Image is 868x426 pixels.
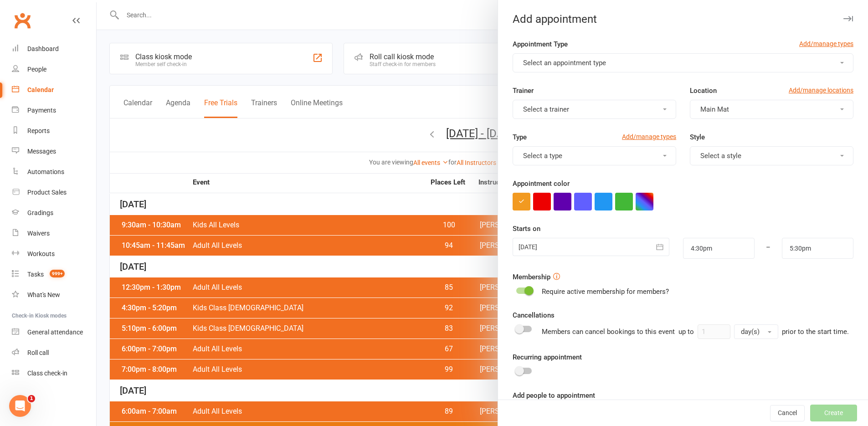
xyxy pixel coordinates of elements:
[12,244,96,264] a: Workouts
[27,45,59,52] div: Dashboard
[12,141,96,162] a: Messages
[734,324,778,339] button: day(s)
[513,310,555,321] label: Cancellations
[513,178,570,189] label: Appointment color
[513,272,550,282] label: Membership
[12,59,96,80] a: People
[27,370,67,377] div: Class check-in
[27,66,46,73] div: People
[12,39,96,59] a: Dashboard
[513,146,676,165] button: Select a type
[12,322,96,343] a: General attendance kiosk mode
[513,132,527,143] label: Type
[12,343,96,363] a: Roll call
[12,203,96,223] a: Gradings
[700,152,741,160] span: Select a style
[498,13,868,26] div: Add appointment
[622,132,676,142] a: Add/manage types
[700,105,729,113] span: Main Mat
[12,285,96,305] a: What's New
[678,324,778,339] div: up to
[27,230,50,237] div: Waivers
[27,189,67,196] div: Product Sales
[513,223,540,234] label: Starts on
[27,107,56,114] div: Payments
[523,105,569,113] span: Select a trainer
[513,100,676,119] button: Select a trainer
[799,39,853,49] a: Add/manage types
[28,395,35,402] span: 1
[513,352,582,363] label: Recurring appointment
[690,100,853,119] button: Main Mat
[12,223,96,244] a: Waivers
[27,271,44,278] div: Tasks
[12,121,96,141] a: Reports
[513,53,853,72] button: Select an appointment type
[11,9,34,32] a: Clubworx
[9,395,31,417] iframe: Intercom live chat
[12,264,96,285] a: Tasks 999+
[12,363,96,384] a: Class kiosk mode
[27,148,56,155] div: Messages
[12,100,96,121] a: Payments
[690,85,717,96] label: Location
[50,270,65,277] span: 999+
[12,162,96,182] a: Automations
[513,390,595,401] label: Add people to appointment
[690,132,705,143] label: Style
[27,209,53,216] div: Gradings
[513,39,568,50] label: Appointment Type
[741,328,760,336] span: day(s)
[770,405,805,421] button: Cancel
[754,238,782,259] div: –
[690,146,853,165] button: Select a style
[782,328,849,336] span: prior to the start time.
[523,59,606,67] span: Select an appointment type
[513,85,534,96] label: Trainer
[542,324,849,339] div: Members can cancel bookings to this event
[27,86,54,93] div: Calendar
[523,152,562,160] span: Select a type
[27,328,83,336] div: General attendance
[27,127,50,134] div: Reports
[789,85,853,95] a: Add/manage locations
[12,80,96,100] a: Calendar
[27,250,55,257] div: Workouts
[27,168,64,175] div: Automations
[27,291,60,298] div: What's New
[12,182,96,203] a: Product Sales
[27,349,49,356] div: Roll call
[542,286,669,297] div: Require active membership for members?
